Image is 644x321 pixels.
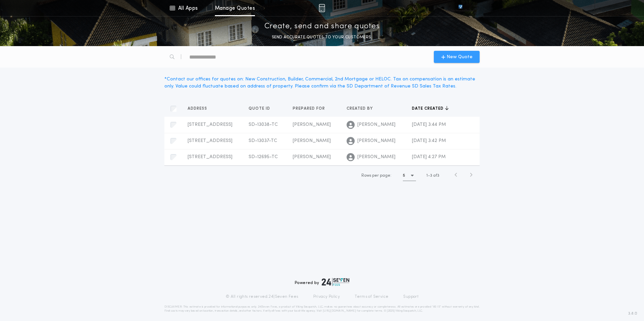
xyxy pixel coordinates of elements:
button: Created by [347,105,378,112]
button: New Quote [434,51,480,63]
span: SD-12695-TC [249,154,278,159]
p: SEND ACCURATE QUOTES TO YOUR CUSTOMERS. [272,34,372,41]
h1: 5 [403,172,405,179]
span: Address [188,106,208,111]
p: © All rights reserved. 24|Seven Fees [226,294,298,299]
button: 5 [403,170,416,181]
span: [PERSON_NAME] [357,154,395,160]
div: Powered by [295,278,349,286]
span: [PERSON_NAME] [357,138,395,144]
span: Created by [347,106,374,111]
button: Address [188,105,212,112]
a: [URL][DOMAIN_NAME] [323,310,356,312]
span: [PERSON_NAME] [357,121,395,128]
p: DISCLAIMER: This estimate is provided for informational purposes only. 24|Seven Fees, a product o... [164,305,480,313]
span: [DATE] 3:44 PM [412,122,446,127]
span: Quote ID [249,106,271,111]
span: Date created [412,106,445,111]
span: Prepared for [293,106,326,111]
button: Quote ID [249,105,275,112]
span: [DATE] 4:27 PM [412,154,446,159]
span: [PERSON_NAME] [293,122,331,127]
img: logo [322,278,349,286]
img: vs-icon [446,5,475,11]
a: Terms of Service [355,294,388,299]
span: Rows per page: [361,174,391,178]
div: * Contact our offices for quotes on: New Construction, Builder, Commercial, 2nd Mortgage or HELOC... [164,76,480,90]
span: [STREET_ADDRESS] [188,154,232,159]
span: [PERSON_NAME] [293,138,331,143]
span: New Quote [447,53,473,61]
span: 3 [430,174,432,178]
p: Create, send and share quotes [264,21,380,32]
span: 3.8.0 [628,311,637,317]
span: [DATE] 3:42 PM [412,138,446,143]
span: of 3 [433,173,439,179]
span: [STREET_ADDRESS] [188,138,232,143]
span: [PERSON_NAME] [293,154,331,159]
img: img [319,4,325,12]
a: Privacy Policy [313,294,340,299]
span: SD-13037-TC [249,138,277,143]
span: SD-13038-TC [249,122,278,127]
button: Date created [412,105,449,112]
span: 1 [426,174,428,178]
span: [STREET_ADDRESS] [188,122,232,127]
a: Support [403,294,418,299]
